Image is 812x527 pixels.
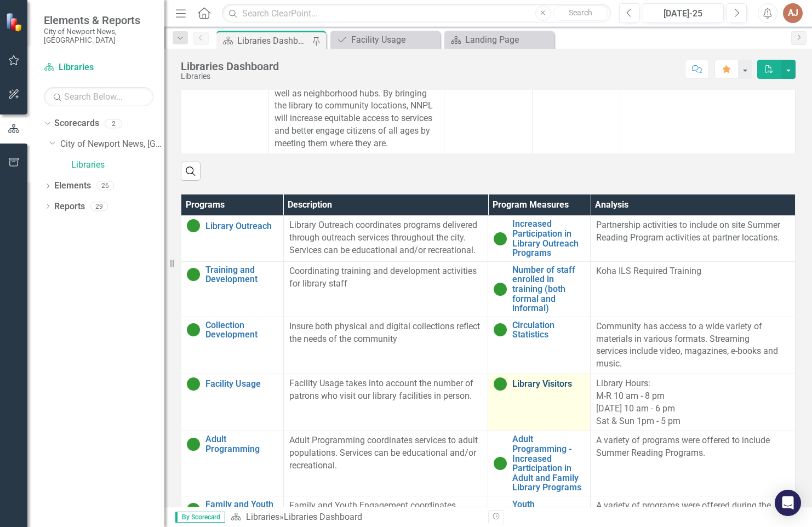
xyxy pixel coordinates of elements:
[488,431,591,496] td: Double-Click to Edit Right Click for Context Menu
[205,320,278,340] a: Collection Development
[289,219,483,257] p: Library Outreach coordinates programs delivered through outreach services throughout the city. Se...
[596,219,790,244] p: Partnership activities to include on site Summer Reading Program activities at partner locations.
[44,87,153,106] input: Search Below...
[289,434,483,472] p: Adult Programming coordinates services to adult populations. Services can be educational and/or r...
[187,219,200,232] img: On Target
[512,265,585,313] a: Number of staff enrolled in training (both formal and informal)
[181,261,284,317] td: Double-Click to Edit Right Click for Context Menu
[187,438,200,451] img: On Target
[187,503,200,516] img: On Target
[231,511,480,524] div: »
[222,4,611,23] input: Search ClearPoint...
[494,377,507,391] img: On Target
[71,159,164,171] a: Libraries
[205,500,278,519] a: Family and Youth Engagement
[783,3,803,23] button: AJ
[205,265,278,284] a: Training and Development
[44,14,153,27] span: Elements & Reports
[187,323,200,336] img: On Target
[289,265,483,290] p: Coordinating training and development activities for library staff
[512,434,585,492] a: Adult Programming - Increased Participation in Adult and Family Library Programs
[351,33,437,47] div: Facility Usage
[465,33,551,47] div: Landing Page
[96,181,114,191] div: 26
[90,202,108,211] div: 29
[569,8,592,17] span: Search
[175,512,225,523] span: By Scorecard
[181,60,279,72] div: Libraries Dashboard
[54,180,91,192] a: Elements
[5,12,25,31] img: ClearPoint Strategy
[643,3,724,23] button: [DATE]-25
[246,512,279,522] a: Libraries
[54,201,85,213] a: Reports
[591,317,796,374] td: Double-Click to Edit
[60,138,164,151] a: City of Newport News, [GEOGRAPHIC_DATA]
[284,512,362,522] div: Libraries Dashboard
[591,431,796,496] td: Double-Click to Edit
[591,261,796,317] td: Double-Click to Edit
[512,219,585,257] a: Increased Participation in Library Outreach Programs
[54,117,99,130] a: Scorecards
[512,379,585,389] a: Library Visitors
[105,119,122,128] div: 2
[44,61,153,74] a: Libraries
[205,434,278,454] a: Adult Programming
[494,457,507,470] img: On Target
[647,7,720,20] div: [DATE]-25
[187,268,200,281] img: On Target
[181,216,284,261] td: Double-Click to Edit Right Click for Context Menu
[494,232,507,245] img: On Target
[289,320,483,346] p: Insure both physical and digital collections reflect the needs of the community
[488,317,591,374] td: Double-Click to Edit Right Click for Context Menu
[181,431,284,496] td: Double-Click to Edit Right Click for Context Menu
[488,216,591,261] td: Double-Click to Edit Right Click for Context Menu
[775,490,801,516] div: Open Intercom Messenger
[181,374,284,431] td: Double-Click to Edit Right Click for Context Menu
[333,33,437,47] a: Facility Usage
[596,434,790,460] p: A variety of programs were offered to include Summer Reading Programs.
[596,265,790,278] p: Koha ILS Required Training
[488,374,591,431] td: Double-Click to Edit Right Click for Context Menu
[553,5,608,21] button: Search
[596,377,790,427] p: Library Hours: M-R 10 am - 8 pm [DATE] 10 am - 6 pm Sat & Sun 1pm - 5 pm
[488,261,591,317] td: Double-Click to Edit Right Click for Context Menu
[447,33,551,47] a: Landing Page
[591,216,796,261] td: Double-Click to Edit
[512,320,585,340] a: Circulation Statistics
[181,72,279,81] div: Libraries
[181,317,284,374] td: Double-Click to Edit Right Click for Context Menu
[289,377,483,403] p: Facility Usage takes into account the number of patrons who visit our library facilities in person.
[205,221,278,231] a: Library Outreach
[187,377,200,391] img: On Target
[494,283,507,296] img: On Target
[494,323,507,336] img: On Target
[205,379,278,389] a: Facility Usage
[591,374,796,431] td: Double-Click to Edit
[596,320,790,370] p: Community has access to a wide variety of materials in various formats. Streaming services includ...
[44,27,153,45] small: City of Newport News, [GEOGRAPHIC_DATA]
[237,34,310,48] div: Libraries Dashboard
